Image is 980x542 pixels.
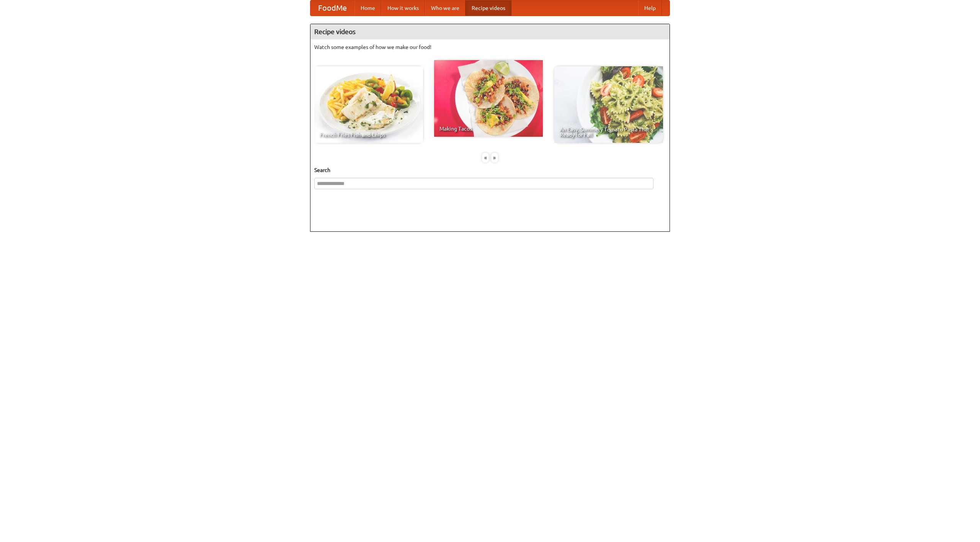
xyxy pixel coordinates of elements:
[354,0,381,16] a: Home
[554,66,663,143] a: An Easy, Summery Tomato Pasta That's Ready for Fall
[465,0,511,16] a: Recipe videos
[381,0,425,16] a: How it works
[491,153,498,162] div: »
[482,153,489,162] div: «
[314,66,423,143] a: French Fries Fish and Chips
[314,43,666,51] p: Watch some examples of how we make our food!
[310,24,670,39] h4: Recipe videos
[434,60,543,137] a: Making Tacos
[425,0,465,16] a: Who we are
[439,126,537,131] span: Making Tacos
[560,127,658,138] span: An Easy, Summery Tomato Pasta That's Ready for Fall
[310,0,354,16] a: FoodMe
[314,166,666,174] h5: Search
[320,132,418,138] span: French Fries Fish and Chips
[638,0,662,16] a: Help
